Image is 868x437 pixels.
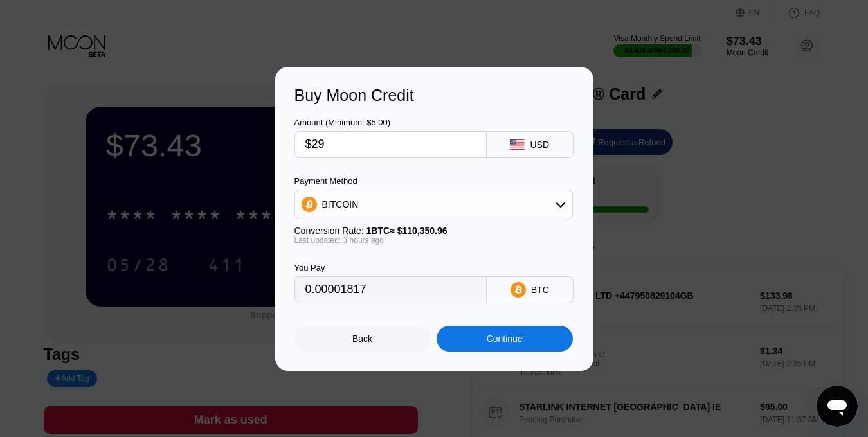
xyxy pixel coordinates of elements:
[305,132,476,157] input: $0.00
[437,326,573,352] div: Continue
[295,192,572,217] div: BITCOIN
[531,285,549,295] div: BTC
[322,199,359,210] div: BITCOIN
[487,334,523,344] div: Continue
[530,139,549,150] div: USD
[817,386,858,427] iframe: Button to launch messaging window
[294,86,574,105] div: Buy Moon Credit
[294,176,573,186] div: Payment Method
[294,118,487,127] div: Amount (Minimum: $5.00)
[294,326,431,352] div: Back
[294,226,573,236] div: Conversion Rate:
[294,236,573,245] div: Last updated: 3 hours ago
[352,334,372,344] div: Back
[366,226,448,236] span: 1 BTC ≈ $110,350.96
[294,263,487,272] div: You Pay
